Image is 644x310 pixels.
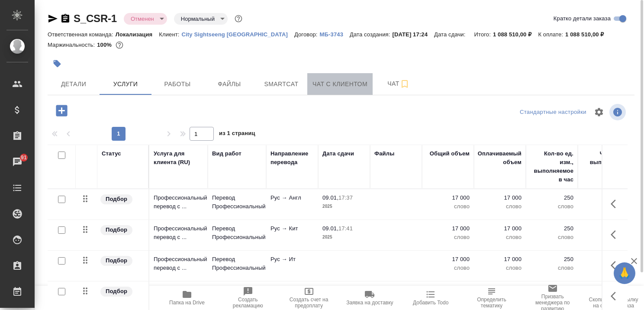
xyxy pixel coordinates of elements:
p: слово [426,233,470,242]
div: Часов на выполнение [582,149,625,167]
span: Определить тематику [467,297,517,309]
span: из 1 страниц [219,128,255,141]
button: Добавить Todo [400,286,461,310]
span: 🙏 [617,264,632,282]
p: Дата сдачи: [434,31,467,38]
span: Посмотреть информацию [609,104,628,120]
span: Детали [53,79,94,90]
p: 09.01, [322,225,338,232]
button: Добавить тэг [48,54,67,73]
div: Оплачиваемый объем [478,149,522,167]
td: 68 [578,251,630,281]
p: Рус → Ит [270,255,314,264]
p: К оплате: [538,31,565,38]
p: МБ-3743 [320,31,350,38]
p: Перевод Профессиональный [212,255,262,272]
div: Файлы [374,149,394,158]
td: 68 [578,189,630,220]
a: МБ-3743 [320,30,350,38]
button: Доп статусы указывают на важность/срочность заказа [233,13,244,24]
p: 09.01, [322,194,338,201]
button: Пересчитать [35,286,96,310]
p: 1 088 510,00 ₽ [493,31,538,38]
p: Договор: [294,31,320,38]
span: Скопировать ссылку на оценку заказа [588,297,639,309]
span: Добавить Todo [413,300,448,306]
p: 17 000 [478,194,522,202]
button: 0.00 RUB; [114,39,125,51]
div: Отменен [174,13,228,25]
div: Кол-во ед. изм., выполняемое в час [530,149,573,184]
span: Чат с клиентом [312,79,367,90]
div: Отменен [124,13,167,25]
button: Скопировать ссылку [60,13,71,24]
p: 250 [530,255,573,264]
button: Призвать менеджера по развитию [522,286,583,310]
svg: Подписаться [399,79,410,89]
p: 17 000 [426,224,470,233]
span: Файлы [209,79,250,90]
span: Услуги [105,79,146,90]
p: Локализация [116,31,159,38]
p: [DATE] 17:24 [392,31,434,38]
span: Заявка на доставку [346,300,393,306]
span: Создать рекламацию [222,297,273,309]
button: Создать счет на предоплату [278,286,339,310]
button: Показать кнопки [605,286,626,307]
p: Рус → Кит [270,224,314,233]
span: Настроить таблицу [589,102,609,123]
p: слово [478,264,522,272]
p: 1 088 510,00 ₽ [565,31,610,38]
button: Показать кнопки [605,255,626,276]
span: Создать счет на предоплату [283,297,334,309]
p: Дата создания: [350,31,392,38]
p: 17 000 [478,224,522,233]
p: Ответственная команда: [48,31,116,38]
button: Создать рекламацию [217,286,278,310]
button: Скопировать ссылку для ЯМессенджера [48,13,58,24]
p: Рус → Англ [270,194,314,202]
div: Общий объем [430,149,470,158]
span: Работы [157,79,198,90]
p: Профессиональный перевод с ... [154,255,203,272]
button: Отменен [128,15,157,23]
div: Вид работ [212,149,241,158]
a: City Sightseeng [GEOGRAPHIC_DATA] [182,30,294,38]
p: Подбор [106,226,127,234]
p: 250 [530,194,573,202]
p: Клиент: [159,31,181,38]
span: 91 [16,153,32,162]
p: Подбор [106,256,127,265]
p: 17 000 [426,194,470,202]
p: Подбор [106,287,127,296]
p: 2025 [322,202,366,211]
p: 17:37 [338,194,353,201]
div: Услуга для клиента (RU) [154,149,203,167]
p: 250 [530,224,573,233]
div: split button [518,106,589,119]
div: Дата сдачи [322,149,354,158]
button: Скопировать ссылку на оценку заказа [583,286,644,310]
p: 17 000 [426,255,470,264]
p: City Sightseeng [GEOGRAPHIC_DATA] [182,31,294,38]
p: Маржинальность: [48,42,97,48]
button: Нормальный [178,15,217,23]
button: Показать кнопки [605,224,626,245]
td: 68 [578,220,630,250]
p: слово [478,233,522,242]
p: слово [530,264,573,272]
p: слово [478,202,522,211]
p: Подбор [106,195,127,203]
p: 17:41 [338,225,353,232]
p: слово [426,264,470,272]
p: Перевод Профессиональный [212,224,262,242]
p: слово [530,202,573,211]
p: Итого: [474,31,493,38]
p: Перевод Профессиональный [212,194,262,211]
div: Статус [102,149,121,158]
a: 91 [2,151,32,173]
div: Направление перевода [270,149,314,167]
span: Smartcat [261,79,302,90]
button: 🙏 [614,262,635,284]
button: Заявка на доставку [339,286,400,310]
